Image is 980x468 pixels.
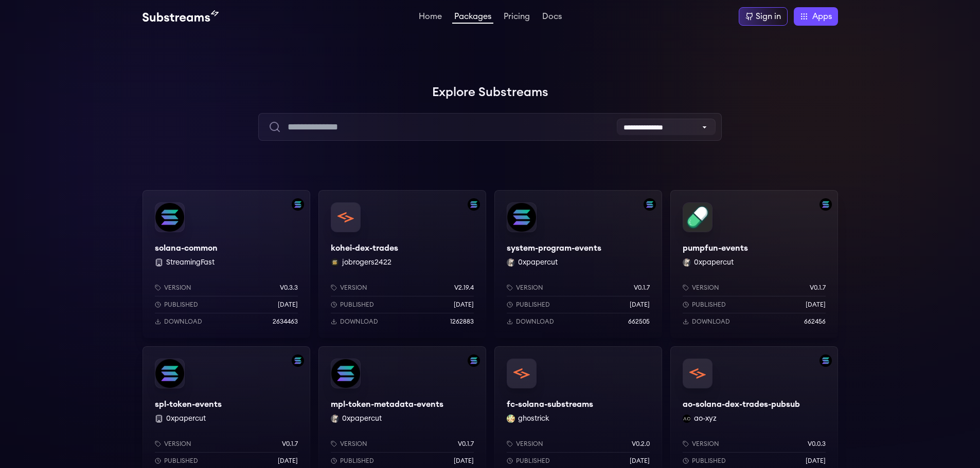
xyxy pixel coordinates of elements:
[694,414,717,424] button: ao-xyz
[502,12,532,23] a: Pricing
[494,190,662,338] a: Filter by solana networksystem-program-eventssystem-program-events0xpapercut 0xpapercutVersionv0....
[644,198,656,211] img: Filter by solana network
[142,10,219,23] img: Substream's logo
[164,284,191,292] p: Version
[340,317,378,326] p: Download
[634,284,650,292] p: v0.1.7
[632,440,650,448] p: v0.2.0
[516,317,554,326] p: Download
[342,257,391,268] button: jobrogers2422
[458,440,474,448] p: v0.1.7
[518,257,558,268] button: 0xpapercut
[164,301,198,309] p: Published
[806,301,826,309] p: [DATE]
[454,301,474,309] p: [DATE]
[516,440,543,448] p: Version
[142,82,838,103] h1: Explore Substreams
[516,284,543,292] p: Version
[280,284,298,292] p: v0.3.3
[318,190,486,338] a: Filter by solana networkkohei-dex-tradeskohei-dex-tradesjobrogers2422 jobrogers2422Versionv2.19.4...
[340,457,374,465] p: Published
[692,440,719,448] p: Version
[164,440,191,448] p: Version
[692,317,730,326] p: Download
[468,198,480,211] img: Filter by solana network
[340,301,374,309] p: Published
[670,190,838,338] a: Filter by solana networkpumpfun-eventspumpfun-events0xpapercut 0xpapercutVersionv0.1.7Published[D...
[454,457,474,465] p: [DATE]
[628,317,650,326] p: 662505
[142,190,310,338] a: Filter by solana networksolana-commonsolana-common StreamingFastVersionv0.3.3Published[DATE]Downl...
[452,12,493,24] a: Packages
[694,257,734,268] button: 0xpapercut
[692,284,719,292] p: Version
[804,317,826,326] p: 662456
[166,414,206,424] button: 0xpapercut
[164,317,202,326] p: Download
[692,457,726,465] p: Published
[806,457,826,465] p: [DATE]
[292,198,304,211] img: Filter by solana network
[282,440,298,448] p: v0.1.7
[278,457,298,465] p: [DATE]
[516,301,550,309] p: Published
[540,12,564,23] a: Docs
[292,354,304,367] img: Filter by solana network
[340,284,367,292] p: Version
[450,317,474,326] p: 1262883
[340,440,367,448] p: Version
[630,301,650,309] p: [DATE]
[518,414,549,424] button: ghostrick
[278,301,298,309] p: [DATE]
[166,257,215,268] button: StreamingFast
[808,440,826,448] p: v0.0.3
[516,457,550,465] p: Published
[630,457,650,465] p: [DATE]
[342,414,382,424] button: 0xpapercut
[454,284,474,292] p: v2.19.4
[756,10,781,23] div: Sign in
[692,301,726,309] p: Published
[739,7,788,26] a: Sign in
[417,12,444,23] a: Home
[273,317,298,326] p: 2634463
[819,354,832,367] img: Filter by solana network
[810,284,826,292] p: v0.1.7
[468,354,480,367] img: Filter by solana network
[164,457,198,465] p: Published
[812,10,832,23] span: Apps
[819,198,832,211] img: Filter by solana network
